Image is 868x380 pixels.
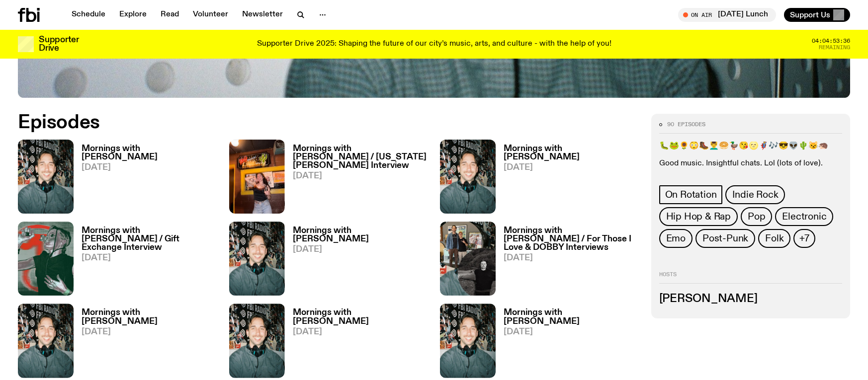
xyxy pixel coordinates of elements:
[504,163,639,172] span: [DATE]
[659,207,738,226] a: Hip Hop & Rap
[725,185,785,204] a: Indie Rock
[782,211,826,222] span: Electronic
[285,308,429,378] a: Mornings with [PERSON_NAME][DATE]
[293,245,429,254] span: [DATE]
[74,227,217,296] a: Mornings with [PERSON_NAME] / Gift Exchange Interview[DATE]
[659,142,843,151] p: 🐛🐸🌻😳🥾💆‍♂️🥯🦆😘🌝🦸🎶😎👽🌵😼🦔
[82,328,217,336] span: [DATE]
[793,229,815,248] button: +7
[496,227,639,296] a: Mornings with [PERSON_NAME] / For Those I Love & DOBBY Interviews[DATE]
[39,36,79,53] h3: Supporter Drive
[229,304,285,378] img: Radio presenter Ben Hansen sits in front of a wall of photos and an fbi radio sign. Film photo. B...
[667,122,705,127] span: 90 episodes
[659,294,843,304] h3: [PERSON_NAME]
[293,227,429,243] h3: Mornings with [PERSON_NAME]
[775,207,833,226] a: Electronic
[293,328,429,336] span: [DATE]
[799,233,809,244] span: +7
[113,8,153,22] a: Explore
[659,272,843,284] h2: Hosts
[440,304,496,378] img: Radio presenter Ben Hansen sits in front of a wall of photos and an fbi radio sign. Film photo. B...
[82,254,217,262] span: [DATE]
[293,172,429,180] span: [DATE]
[732,189,778,200] span: Indie Rock
[82,163,217,172] span: [DATE]
[82,227,217,252] h3: Mornings with [PERSON_NAME] / Gift Exchange Interview
[496,145,639,214] a: Mornings with [PERSON_NAME][DATE]
[666,233,686,244] span: Emo
[741,207,772,226] a: Pop
[66,8,111,22] a: Schedule
[82,145,217,161] h3: Mornings with [PERSON_NAME]
[257,40,611,49] p: Supporter Drive 2025: Shaping the future of our city’s music, arts, and culture - with the help o...
[790,10,830,19] span: Support Us
[504,328,639,336] span: [DATE]
[819,45,850,50] span: Remaining
[678,8,776,22] button: On Air[DATE] Lunch
[758,229,790,248] a: Folk
[665,189,717,200] span: On Rotation
[74,308,217,378] a: Mornings with [PERSON_NAME][DATE]
[659,229,693,248] a: Emo
[18,114,569,132] h2: Episodes
[18,304,74,378] img: Radio presenter Ben Hansen sits in front of a wall of photos and an fbi radio sign. Film photo. B...
[659,159,843,168] p: Good music. Insightful chats. Lol (lots of love).
[18,140,74,214] img: Radio presenter Ben Hansen sits in front of a wall of photos and an fbi radio sign. Film photo. B...
[659,185,723,204] a: On Rotation
[285,145,429,214] a: Mornings with [PERSON_NAME] / [US_STATE][PERSON_NAME] Interview[DATE]
[784,8,850,22] button: Support Us
[496,308,639,378] a: Mornings with [PERSON_NAME][DATE]
[504,227,639,252] h3: Mornings with [PERSON_NAME] / For Those I Love & DOBBY Interviews
[236,8,289,22] a: Newsletter
[293,308,429,325] h3: Mornings with [PERSON_NAME]
[187,8,234,22] a: Volunteer
[82,308,217,325] h3: Mornings with [PERSON_NAME]
[765,233,783,244] span: Folk
[695,229,755,248] a: Post-Punk
[155,8,185,22] a: Read
[504,308,639,325] h3: Mornings with [PERSON_NAME]
[74,145,217,214] a: Mornings with [PERSON_NAME][DATE]
[504,145,639,161] h3: Mornings with [PERSON_NAME]
[748,211,765,222] span: Pop
[229,222,285,296] img: Radio presenter Ben Hansen sits in front of a wall of photos and an fbi radio sign. Film photo. B...
[666,211,731,222] span: Hip Hop & Rap
[440,140,496,214] img: Radio presenter Ben Hansen sits in front of a wall of photos and an fbi radio sign. Film photo. B...
[702,233,748,244] span: Post-Punk
[285,227,429,296] a: Mornings with [PERSON_NAME][DATE]
[812,38,850,44] span: 04:04:53:36
[504,254,639,262] span: [DATE]
[293,145,429,170] h3: Mornings with [PERSON_NAME] / [US_STATE][PERSON_NAME] Interview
